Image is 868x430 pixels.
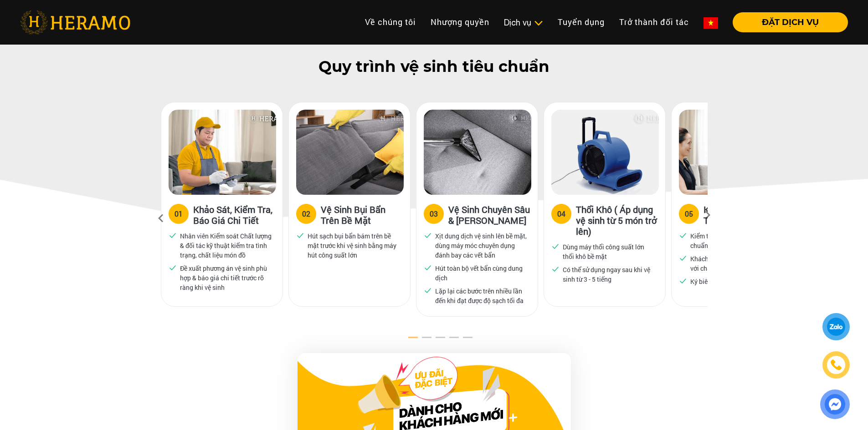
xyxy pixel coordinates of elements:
p: Kiểm tra chất lượng xử lý đạt chuẩn [690,231,782,250]
a: Trở thành đối tác [612,12,696,32]
img: phone-icon [830,359,842,371]
img: checked.svg [169,231,177,239]
div: 01 [175,208,183,219]
img: Heramo quy trinh ve sinh thoi kho [551,110,659,195]
a: Tuyển dụng [550,12,612,32]
img: checked.svg [169,263,177,272]
img: checked.svg [424,263,432,272]
h3: Kiểm Tra & Nghiệm Thu [704,204,786,226]
div: 03 [430,208,438,219]
p: Dùng máy thổi công suất lớn thổi khô bề mặt [563,242,655,261]
p: Lặp lại các bước trên nhiều lần đến khi đạt được độ sạch tối đa [435,286,527,305]
div: 05 [685,208,693,219]
img: heramo-logo.png [20,10,130,34]
p: Hút toàn bộ vết bẩn cùng dung dịch [435,263,527,283]
p: Đề xuất phương án vệ sinh phù hợp & báo giá chi tiết trước rõ ràng khi vệ sinh [180,263,272,292]
img: Heramo quy trinh ve sinh chuyen sau va diet khuan [424,110,531,195]
img: checked.svg [551,242,560,250]
button: 1 [402,335,411,344]
button: 4 [443,335,452,344]
p: Ký biên bản nghiệm thu [690,277,757,286]
img: checked.svg [679,277,687,285]
img: checked.svg [424,286,432,294]
button: 5 [457,335,466,344]
img: checked.svg [679,231,687,239]
p: Khách hàng kiểm tra & hài lòng với chất lượng xử lý [690,254,782,273]
img: subToggleIcon [534,19,543,28]
img: Heramo quy trinh ve sinh sofa rem tham nem khao sat kiem tra va bao gia chi tiet [169,110,276,195]
img: checked.svg [424,231,432,239]
img: checked.svg [296,231,304,239]
img: checked.svg [679,254,687,262]
button: 2 [416,335,425,344]
p: Nhân viên Kiểm soát Chất lượng & đối tác kỹ thuật kiểm tra tình trạng, chất liệu món đồ [180,231,272,260]
button: 3 [430,335,439,344]
div: 04 [557,208,565,219]
p: Có thể sử dụng ngay sau khi vệ sinh từ 3 - 5 tiếng [563,265,655,284]
p: Xịt dung dịch vệ sinh lên bề mặt, dùng máy móc chuyên dụng đánh bay các vết bẩn [435,231,527,260]
img: Heramo quy trinh kiem tra va nghiem thu [679,110,786,195]
h3: Vệ Sinh Chuyên Sâu & [PERSON_NAME] [448,204,530,226]
a: Nhượng quyền [423,12,497,32]
h3: Vệ Sinh Bụi Bẩn Trên Bề Mặt [321,204,403,226]
div: 02 [302,208,310,219]
h2: Quy trình vệ sinh tiêu chuẩn [20,57,848,76]
p: Hút sạch bụi bẩn bám trên bề mặt trước khi vệ sinh bằng máy hút công suất lớn [308,231,400,260]
img: checked.svg [551,265,560,273]
a: ĐẶT DỊCH VỤ [725,18,848,26]
img: vn-flag.png [704,17,718,29]
h3: Thổi Khô ( Áp dụng vệ sinh từ 5 món trở lên) [576,204,658,237]
img: Heramo quy trinh ve sinh bui ban tren be mat [296,110,404,195]
a: Về chúng tôi [358,12,423,32]
div: Dịch vụ [504,16,543,29]
a: phone-icon [824,353,848,377]
button: ĐẶT DỊCH VỤ [733,12,848,32]
h3: Khảo Sát, Kiểm Tra, Báo Giá Chi Tiết [193,204,275,226]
